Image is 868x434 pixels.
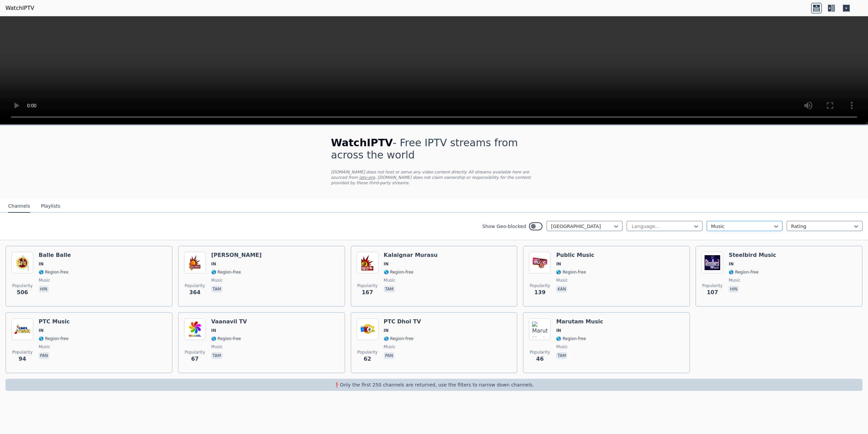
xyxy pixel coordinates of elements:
span: music [39,344,50,350]
span: Popularity [185,350,205,355]
img: Vaanavil TV [184,318,206,340]
span: WatchIPTV [331,137,393,149]
span: 🌎 Region-free [384,269,414,275]
span: 506 [17,288,28,297]
label: Show Geo-blocked [482,223,526,230]
span: Popularity [530,350,550,355]
span: 🌎 Region-free [211,336,241,341]
span: IN [39,261,44,267]
span: music [211,344,223,350]
span: Popularity [357,350,378,355]
a: WatchIPTV [5,4,34,12]
p: hin [729,286,739,293]
h6: Kalaignar Murasu [384,252,438,259]
img: PTC Music [12,318,33,340]
span: 167 [362,288,373,297]
p: tam [556,352,567,359]
h6: PTC Music [39,318,70,325]
span: music [729,278,740,283]
p: hin [39,286,49,293]
button: Channels [8,200,30,213]
span: IN [556,328,561,333]
span: IN [729,261,734,267]
h1: - Free IPTV streams from across the world [331,137,537,161]
span: 🌎 Region-free [39,336,68,341]
span: IN [384,261,389,267]
span: Popularity [702,283,723,288]
span: IN [39,328,44,333]
img: Steelbird Music [702,252,723,273]
span: music [384,344,395,350]
span: 🌎 Region-free [211,269,241,275]
span: 139 [534,288,546,297]
span: 46 [536,355,544,363]
p: tam [211,352,222,359]
h6: Vaanavil TV [211,318,247,325]
span: 67 [191,355,199,363]
h6: PTC Dhol TV [384,318,421,325]
span: music [39,278,50,283]
img: Marutam Music [529,318,551,340]
span: 🌎 Region-free [556,269,586,275]
span: Popularity [530,283,550,288]
h6: Steelbird Music [729,252,776,259]
p: tam [384,286,395,293]
span: Popularity [185,283,205,288]
img: Kalaignar Murasu [357,252,378,273]
span: 107 [707,288,718,297]
img: Isai Aruvi [184,252,206,273]
span: IN [556,261,561,267]
p: tam [211,286,222,293]
span: IN [211,328,216,333]
p: pan [384,352,395,359]
h6: Public Music [556,252,594,259]
span: 🌎 Region-free [729,269,758,275]
h6: Balle Balle [39,252,71,259]
a: iptv-org [359,175,375,180]
span: music [556,344,568,350]
img: Public Music [529,252,551,273]
span: music [384,278,395,283]
span: Popularity [12,350,33,355]
span: 🌎 Region-free [384,336,414,341]
img: PTC Dhol TV [357,318,378,340]
h6: Marutam Music [556,318,603,325]
p: kan [556,286,567,293]
span: music [211,278,223,283]
span: music [556,278,568,283]
span: 🌎 Region-free [556,336,586,341]
span: IN [384,328,389,333]
button: Playlists [41,200,60,213]
span: 62 [363,355,371,363]
span: 🌎 Region-free [39,269,68,275]
span: Popularity [357,283,378,288]
p: pan [39,352,50,359]
p: [DOMAIN_NAME] does not host or serve any video content directly. All streams available here are s... [331,169,537,186]
span: Popularity [12,283,33,288]
p: ❗️Only the first 250 channels are returned, use the filters to narrow down channels. [8,381,860,388]
span: IN [211,261,216,267]
span: 94 [19,355,26,363]
img: Balle Balle [12,252,33,273]
span: 364 [189,288,200,297]
h6: [PERSON_NAME] [211,252,262,259]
